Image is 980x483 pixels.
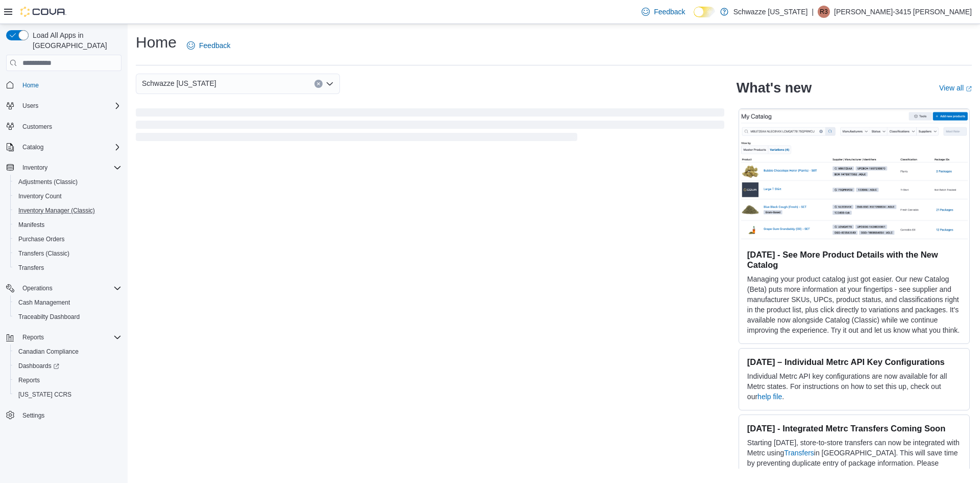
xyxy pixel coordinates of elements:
span: Reports [18,376,40,384]
span: Purchase Orders [14,233,121,245]
button: Inventory [18,162,52,174]
span: Users [22,102,38,110]
a: Dashboards [14,360,63,372]
p: | [812,6,814,18]
span: Reports [14,374,121,386]
button: [US_STATE] CCRS [10,387,126,402]
button: Reports [10,373,126,387]
span: Settings [18,409,121,422]
span: Reports [18,331,121,343]
span: Operations [22,284,53,292]
span: Dashboards [14,360,121,372]
span: Catalog [18,141,121,153]
div: Ryan-3415 Langeler [818,6,830,18]
p: Managing your product catalog just got easier. Our new Catalog (Beta) puts more information at yo... [747,274,961,335]
h2: What's new [737,80,812,96]
span: Inventory [18,162,121,174]
button: Users [2,99,126,113]
span: Transfers (Classic) [18,249,69,258]
span: Adjustments (Classic) [18,178,78,186]
a: [US_STATE] CCRS [14,388,76,401]
button: Catalog [18,141,47,153]
a: Feedback [638,2,689,22]
a: Canadian Compliance [14,346,83,358]
span: Feedback [199,40,230,51]
a: Feedback [183,35,234,56]
img: Cova [20,7,66,17]
span: Customers [18,120,121,133]
span: Adjustments (Classic) [14,176,121,188]
button: Traceabilty Dashboard [10,310,126,324]
a: Inventory Count [14,190,66,202]
span: Manifests [14,219,121,231]
span: Schwazze [US_STATE] [142,77,216,89]
button: Adjustments (Classic) [10,175,126,189]
p: Schwazze [US_STATE] [733,6,808,18]
span: Inventory Count [18,192,62,200]
span: Load All Apps in [GEOGRAPHIC_DATA] [29,30,121,51]
span: Customers [22,123,52,131]
p: Individual Metrc API key configurations are now available for all Metrc states. For instructions ... [747,371,961,402]
a: Home [18,79,43,91]
a: Traceabilty Dashboard [14,311,84,323]
a: Dashboards [10,359,126,373]
span: Users [18,100,121,112]
span: R3 [820,6,827,18]
button: Users [18,100,42,112]
span: Cash Management [18,298,70,307]
a: Reports [14,374,44,386]
button: Operations [18,282,57,294]
span: Transfers [18,264,44,272]
button: Inventory [2,160,126,175]
a: Transfers (Classic) [14,247,73,260]
h3: [DATE] - Integrated Metrc Transfers Coming Soon [747,423,961,433]
button: Clear input [314,80,323,88]
span: Transfers (Classic) [14,247,121,260]
span: Home [22,81,39,89]
span: Inventory Count [14,190,121,202]
span: Traceabilty Dashboard [14,311,121,323]
span: Operations [18,282,121,294]
button: Customers [2,119,126,134]
a: View allExternal link [939,84,972,92]
button: Inventory Manager (Classic) [10,203,126,218]
a: Transfers [784,449,814,457]
button: Manifests [10,218,126,232]
nav: Complex example [6,73,121,449]
h3: [DATE] - See More Product Details with the New Catalog [747,249,961,270]
span: Canadian Compliance [14,346,121,358]
span: Inventory Manager (Classic) [14,204,121,217]
button: Catalog [2,140,126,154]
button: Cash Management [10,295,126,310]
button: Settings [2,408,126,423]
button: Open list of options [326,80,334,88]
a: Settings [18,409,48,422]
span: Feedback [654,7,685,17]
span: Catalog [22,143,43,151]
h3: [DATE] – Individual Metrc API Key Configurations [747,357,961,367]
input: Dark Mode [694,7,715,17]
button: Operations [2,281,126,295]
button: Reports [2,330,126,344]
a: Purchase Orders [14,233,69,245]
button: Transfers [10,261,126,275]
span: Inventory [22,164,47,172]
span: Dashboards [18,362,59,370]
span: Inventory Manager (Classic) [18,206,95,215]
a: Inventory Manager (Classic) [14,204,99,217]
span: Washington CCRS [14,388,121,401]
span: Manifests [18,221,44,229]
span: Traceabilty Dashboard [18,313,80,321]
span: Home [18,78,121,91]
span: Settings [22,411,44,420]
span: Canadian Compliance [18,348,79,356]
a: Transfers [14,262,48,274]
h1: Home [136,32,177,53]
button: Home [2,77,126,92]
a: help file [757,393,782,401]
button: Transfers (Classic) [10,246,126,261]
button: Reports [18,331,48,343]
span: Reports [22,333,44,341]
button: Inventory Count [10,189,126,203]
